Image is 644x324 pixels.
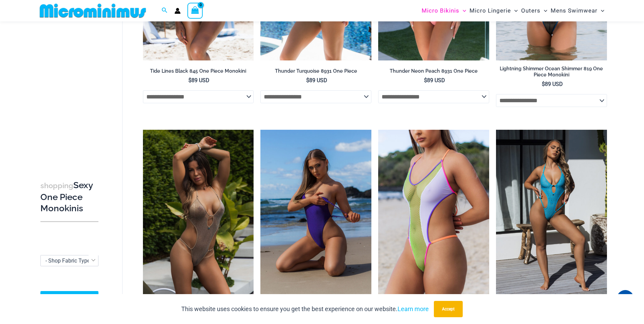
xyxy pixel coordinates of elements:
[424,77,427,84] span: $
[470,2,511,19] span: Micro Lingerie
[143,130,254,296] a: Lightning Shimmer Glittering Dunes 819 One Piece Monokini 06Lightning Shimmer Glittering Dunes 81...
[378,68,489,77] a: Thunder Neon Peach 8931 One Piece
[519,2,549,19] a: OutersMenu ToggleMenu Toggle
[40,181,73,190] span: shopping
[40,180,98,214] h3: Sexy One Piece Monokinis
[434,301,463,317] button: Accept
[37,3,149,18] img: MM SHOP LOGO FLAT
[143,68,254,74] h2: Tide Lines Black 845 One Piece Monokini
[378,130,489,296] a: Reckless Neon Crush Lime Crush 879 One Piece 09Reckless Neon Crush Lime Crush 879 One Piece 10Rec...
[181,304,429,314] p: This website uses cookies to ensure you get the best experience on our website.
[521,2,540,19] span: Outers
[174,8,181,14] a: Account icon link
[597,2,604,19] span: Menu Toggle
[420,2,468,19] a: Micro BikinisMenu ToggleMenu Toggle
[260,130,371,296] a: Thunder Orient Blue 8931 One piece 09Thunder Orient Blue 8931 One piece 13Thunder Orient Blue 893...
[542,81,563,87] bdi: 89 USD
[306,77,327,84] bdi: 89 USD
[40,23,102,159] iframe: TrustedSite Certified
[260,68,371,77] a: Thunder Turquoise 8931 One Piece
[496,66,607,81] a: Lightning Shimmer Ocean Shimmer 819 One Piece Monokini
[260,130,371,296] img: Thunder Orient Blue 8931 One piece 09
[143,68,254,77] a: Tide Lines Black 845 One Piece Monokini
[40,291,98,316] a: [DEMOGRAPHIC_DATA] Sizing Guide
[378,68,489,74] h2: Thunder Neon Peach 8931 One Piece
[45,257,90,264] span: - Shop Fabric Type
[511,2,518,19] span: Menu Toggle
[187,3,203,18] a: View Shopping Cart, empty
[306,77,309,84] span: $
[188,77,209,84] bdi: 89 USD
[378,130,489,296] img: Reckless Neon Crush Lime Crush 879 One Piece 09
[260,68,371,74] h2: Thunder Turquoise 8931 One Piece
[398,305,429,312] a: Learn more
[551,2,597,19] span: Mens Swimwear
[496,130,607,296] a: Bubble Mesh Highlight Blue 819 One Piece 01Bubble Mesh Highlight Blue 819 One Piece 03Bubble Mesh...
[459,2,466,19] span: Menu Toggle
[162,6,168,15] a: Search icon link
[188,77,191,84] span: $
[41,255,98,266] span: - Shop Fabric Type
[549,2,606,19] a: Mens SwimwearMenu ToggleMenu Toggle
[540,2,547,19] span: Menu Toggle
[496,66,607,78] h2: Lightning Shimmer Ocean Shimmer 819 One Piece Monokini
[542,81,545,87] span: $
[40,255,98,266] span: - Shop Fabric Type
[143,130,254,296] img: Lightning Shimmer Glittering Dunes 819 One Piece Monokini 06
[419,1,607,20] nav: Site Navigation
[424,77,445,84] bdi: 89 USD
[468,2,519,19] a: Micro LingerieMenu ToggleMenu Toggle
[496,130,607,296] img: Bubble Mesh Highlight Blue 819 One Piece 01
[422,2,459,19] span: Micro Bikinis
